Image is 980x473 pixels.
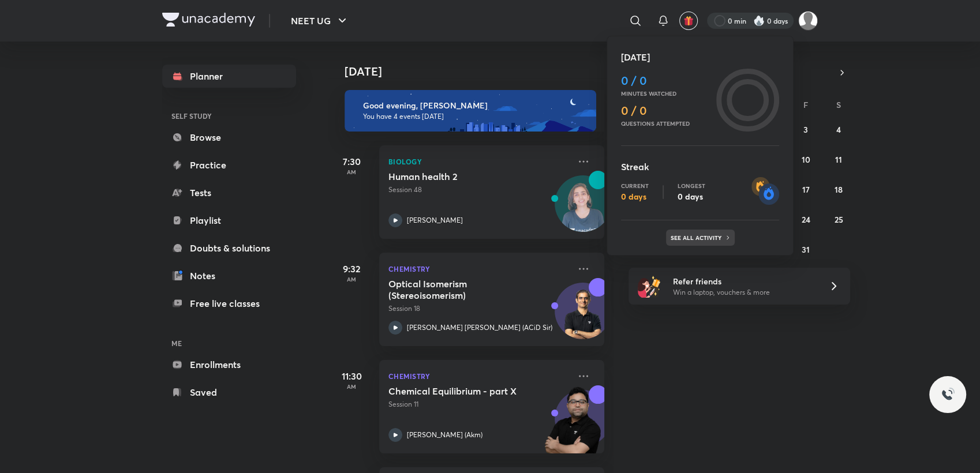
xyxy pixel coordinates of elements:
[621,104,712,118] h4: 0 / 0
[621,192,649,202] p: 0 days
[621,50,779,64] h5: [DATE]
[621,90,712,97] p: Minutes watched
[678,192,705,202] p: 0 days
[678,182,705,189] p: Longest
[751,177,779,205] img: streak
[621,120,712,127] p: Questions attempted
[621,160,779,174] h5: Streak
[621,182,649,189] p: Current
[621,74,712,88] h4: 0 / 0
[671,234,724,241] p: See all activity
